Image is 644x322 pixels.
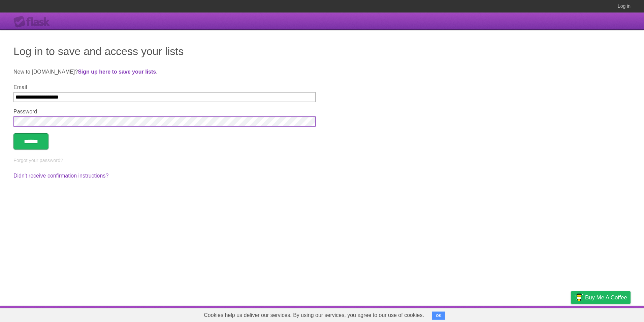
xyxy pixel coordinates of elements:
[588,307,631,320] a: Suggest a feature
[78,69,156,75] a: Sign up here to save your lists
[481,307,495,320] a: About
[504,307,531,320] a: Developers
[13,173,108,179] a: Didn't receive confirmation instructions?
[13,16,54,28] div: Flask
[13,43,631,59] h1: Log in to save and access your lists
[571,291,631,304] a: Buy me a coffee
[432,312,445,320] button: OK
[13,68,631,76] p: New to [DOMAIN_NAME]? .
[13,109,316,115] label: Password
[574,292,583,303] img: Buy me a coffee
[13,158,63,163] a: Forgot your password?
[13,84,316,90] label: Email
[197,308,431,322] span: Cookies help us deliver our services. By using our services, you agree to our use of cookies.
[562,307,580,320] a: Privacy
[539,307,554,320] a: Terms
[585,292,627,303] span: Buy me a coffee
